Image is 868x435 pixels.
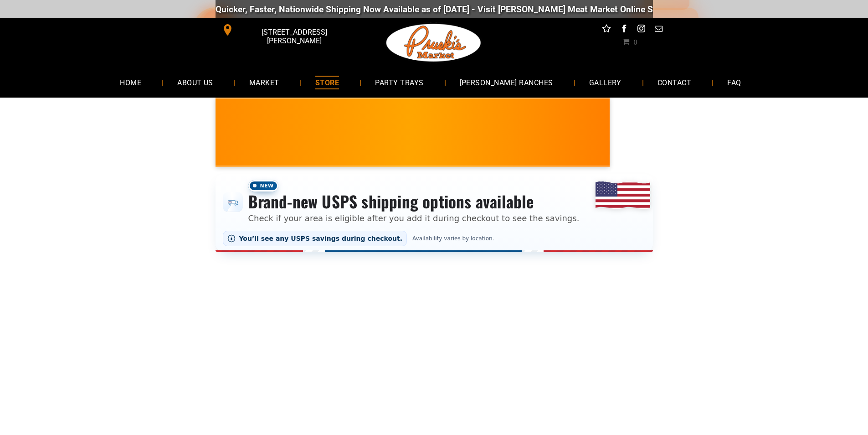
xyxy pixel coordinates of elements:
a: facebook [618,23,630,37]
a: [PERSON_NAME] RANCHES [446,70,567,94]
a: MARKET [236,70,293,94]
a: instagram [635,23,647,37]
img: Pruski-s+Market+HQ+Logo2-1920w.png [385,18,483,67]
a: ABOUT US [164,70,227,94]
a: [STREET_ADDRESS][PERSON_NAME] [216,23,355,37]
a: HOME [106,70,155,94]
a: CONTACT [644,70,705,94]
a: FAQ [714,70,755,94]
span: 0 [633,38,637,45]
a: email [652,23,664,37]
div: Shipping options announcement [216,174,653,252]
span: You’ll see any USPS savings during checkout. [239,235,403,242]
p: Check if your area is eligible after you add it during checkout to see the savings. [248,212,580,224]
a: STORE [302,70,353,94]
a: Social network [601,23,612,37]
a: GALLERY [575,70,635,94]
h3: Brand-new USPS shipping options available [248,192,580,212]
span: Availability varies by location. [411,235,496,242]
span: New [248,180,278,192]
a: PARTY TRAYS [361,70,437,94]
div: Quicker, Faster, Nationwide Shipping Now Available as of [DATE] - Visit [PERSON_NAME] Meat Market... [216,4,767,15]
span: [STREET_ADDRESS][PERSON_NAME] [235,23,353,50]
